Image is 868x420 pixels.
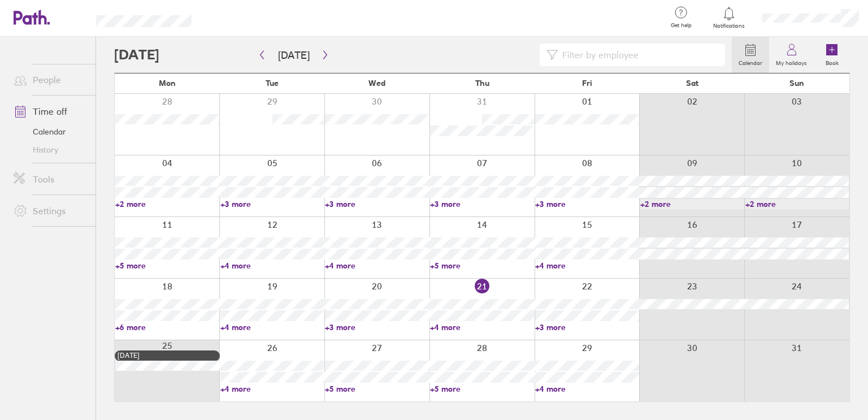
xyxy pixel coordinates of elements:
[115,322,219,332] a: +6 more
[582,79,592,88] span: Fri
[325,322,429,332] a: +3 more
[325,384,429,394] a: +5 more
[220,384,324,394] a: +4 more
[535,199,639,209] a: +3 more
[220,322,324,332] a: +4 more
[5,100,96,123] a: Time off
[325,261,429,271] a: +4 more
[266,79,279,88] span: Tue
[819,57,845,67] label: Book
[220,199,324,209] a: +3 more
[430,199,534,209] a: +3 more
[745,199,849,209] a: +2 more
[789,79,804,88] span: Sun
[711,23,748,29] span: Notifications
[159,79,176,88] span: Mon
[686,79,698,88] span: Sat
[430,261,534,271] a: +5 more
[5,68,96,91] a: People
[115,261,219,271] a: +5 more
[558,44,718,66] input: Filter by employee
[5,168,96,190] a: Tools
[220,261,324,271] a: +4 more
[325,199,429,209] a: +3 more
[769,57,814,67] label: My holidays
[663,22,700,29] span: Get help
[5,123,96,141] a: Calendar
[115,199,219,209] a: +2 more
[5,141,96,159] a: History
[732,37,769,73] a: Calendar
[118,352,217,360] div: [DATE]
[535,322,639,332] a: +3 more
[5,200,96,222] a: Settings
[732,57,769,67] label: Calendar
[769,37,814,73] a: My holidays
[430,322,534,332] a: +4 more
[475,79,489,88] span: Thu
[269,46,319,64] button: [DATE]
[711,6,748,29] a: Notifications
[430,384,534,394] a: +5 more
[368,79,385,88] span: Wed
[814,37,850,73] a: Book
[640,199,744,209] a: +2 more
[535,384,639,394] a: +4 more
[535,261,639,271] a: +4 more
